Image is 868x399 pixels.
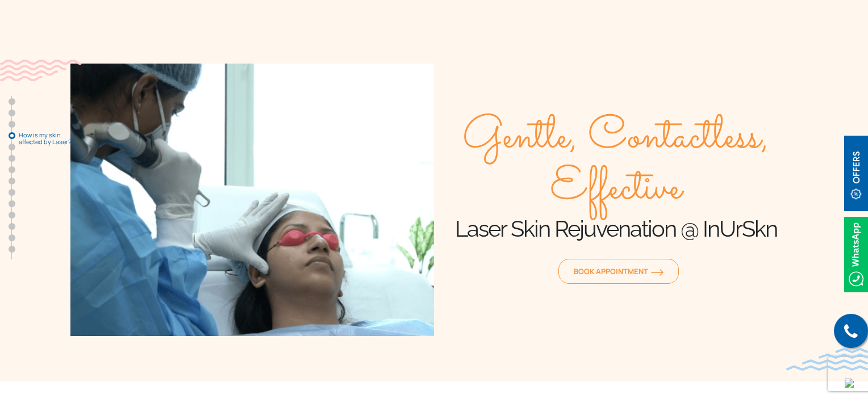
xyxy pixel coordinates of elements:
[844,217,868,292] img: Whatsappicon
[574,266,663,276] span: Book Appointment
[844,247,868,259] a: Whatsappicon
[9,132,15,139] a: How is my skin affected by Laser?
[434,215,798,243] h1: Laser Skin Rejuvenation @ InUrSkn
[786,348,868,371] img: bluewave
[19,132,76,145] span: How is my skin affected by Laser?
[844,136,868,211] img: offerBt
[434,112,798,215] span: Gentle, Contactless, Effective
[651,269,663,276] img: orange-arrow
[558,259,679,284] a: Book Appointmentorange-arrow
[845,379,854,388] img: up-blue-arrow.svg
